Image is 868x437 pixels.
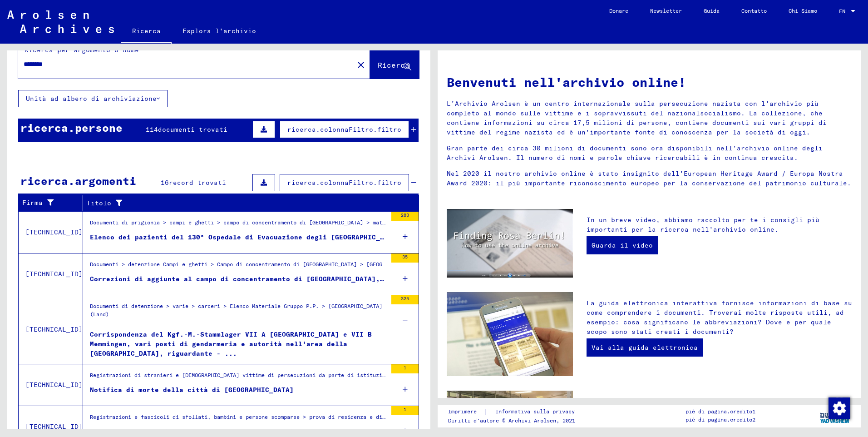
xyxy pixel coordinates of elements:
[146,125,158,134] span: 114
[90,233,387,242] div: Elenco dei pazienti del 130° Ospedale di Evacuazione degli [GEOGRAPHIC_DATA] e [GEOGRAPHIC_DATA] ...
[87,196,408,210] div: Titolo
[22,198,43,208] font: Firma
[18,90,168,107] button: Unità ad albero di archiviazione
[587,215,852,234] p: In un breve video, abbiamo raccolto per te i consigli più importanti per la ricerca nell'archivio...
[19,295,83,364] td: [TECHNICAL_ID]
[90,218,387,231] div: Documenti di prigionia > campi e ghetti > campo di concentramento di [GEOGRAPHIC_DATA] > material...
[280,121,409,138] button: ricerca.colonnaFiltro.filtro
[686,416,755,424] p: piè di pagina.credito2
[587,397,852,435] p: Oltre alla tua ricerca, hai la possibilità di inviare una richiesta agli Archivi Arolsen. [PERSON...
[158,125,227,134] span: documenti trovati
[370,50,419,79] button: Ricerca
[587,298,852,337] p: La guida elettronica interattiva fornisce informazioni di base su come comprendere i documenti. T...
[19,364,83,406] td: [TECHNICAL_ID]
[7,10,114,33] img: Arolsen_neg.svg
[391,406,419,415] div: 1
[447,144,852,163] p: Gran parte dei circa 30 milioni di documenti sono ora disponibili nell'archivio online degli Arch...
[90,330,387,357] div: Corrispondenza del Kgf.-M.-Stammlager VII A [GEOGRAPHIC_DATA] e VII B Memmingen, vari posti di ge...
[828,397,850,419] div: Modifica consenso
[287,179,401,187] span: ricerca.colonnaFiltro.filtro
[587,236,658,254] a: Guarda il video
[280,174,409,191] button: ricerca.colonnaFiltro.filtro
[447,292,573,376] img: eguide.jpg
[26,94,157,103] font: Unità ad albero di archiviazione
[90,260,387,273] div: Documenti > detenzione Campi e ghetti > Campo di concentramento di [GEOGRAPHIC_DATA] > [GEOGRAPHI...
[90,274,387,284] div: Correzioni di aggiunte al campo di concentramento di [GEOGRAPHIC_DATA], elenco dei prigionieri [D...
[447,169,852,188] p: Nel 2020 il nostro archivio online è stato insignito dell'European Heritage Award / Europa Nostra...
[447,73,852,92] h1: Benvenuti nell'archivio online!
[90,371,387,384] div: Registrazioni di stranieri e [DEMOGRAPHIC_DATA] vittime di persecuzioni da parte di istituzioni p...
[839,8,849,15] span: EN
[447,209,573,278] img: video.jpg
[686,407,755,416] p: piè di pagina.credito1
[90,427,294,437] div: [GEOGRAPHIC_DATA] (quartiere di [GEOGRAPHIC_DATA])
[447,99,852,137] p: L'Archivio Arolsen è un centro internazionale sulla persecuzione nazista con l'archivio più compl...
[90,302,387,329] div: Documenti di detenzione > varie > carceri > Elenco Materiale Gruppo P.P. > [GEOGRAPHIC_DATA] (Land)
[391,364,419,373] div: 1
[587,338,703,357] a: Vai alla guida elettronica
[484,407,488,417] font: |
[448,407,484,417] a: Imprimere
[22,196,83,210] div: Firma
[352,55,370,74] button: Chiaro
[355,60,366,70] mat-icon: close
[90,413,387,426] div: Registrazioni e fascicoli di sfollati, bambini e persone scomparse > prova di residenza e di emig...
[818,404,852,427] img: yv_logo.png
[287,125,401,134] span: ricerca.colonnaFiltro.filtro
[448,417,586,425] p: Diritti d'autore © Archivi Arolsen, 2021
[20,119,123,136] div: ricerca.persone
[90,385,294,395] div: Notifica di morte della città di [GEOGRAPHIC_DATA]
[87,199,111,208] font: Titolo
[121,20,172,44] a: Ricerca
[172,20,267,42] a: Esplora l'archivio
[378,60,409,70] span: Ricerca
[488,407,586,417] a: Informativa sulla privacy
[829,397,850,419] img: Modifica consenso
